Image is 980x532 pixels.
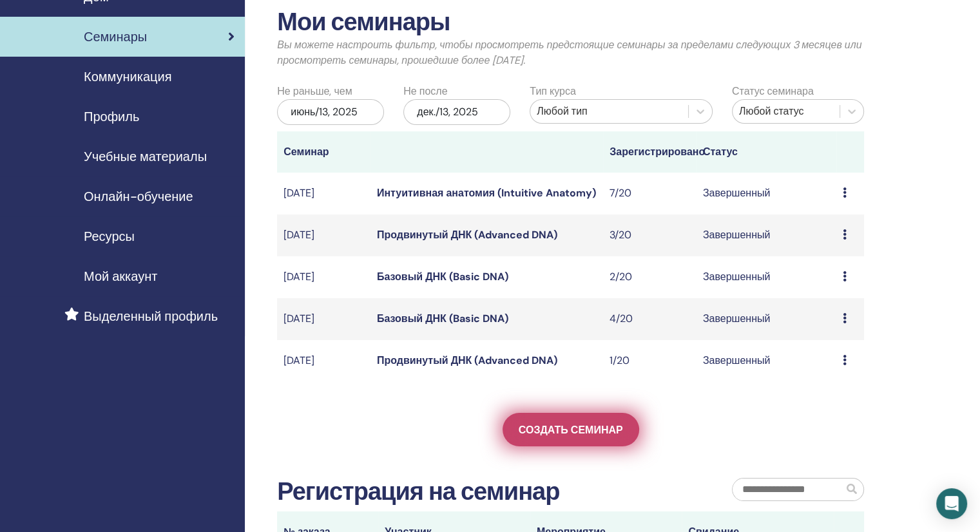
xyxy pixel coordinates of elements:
label: Статус семинара [732,84,814,99]
td: 3/20 [603,214,697,256]
td: [DATE] [277,173,370,214]
a: Базовый ДНК (Basic DNA) [377,270,508,283]
th: Семинар [277,131,370,173]
td: Завершенный [697,173,836,214]
a: Продвинутый ДНК (Advanced DNA) [377,354,557,367]
span: Онлайн-обучение [84,187,193,206]
div: Любой статус [739,104,833,119]
span: Ресурсы [84,227,135,246]
td: [DATE] [277,256,370,298]
span: Учебные материалы [84,147,207,166]
td: Завершенный [697,340,836,382]
span: Семинары [84,27,147,46]
a: Продвинутый ДНК (Advanced DNA) [377,228,557,242]
a: Создать семинар [503,413,639,446]
div: Любой тип [537,104,682,119]
th: Зарегистрировано [603,131,697,173]
td: [DATE] [277,214,370,256]
td: Завершенный [697,214,836,256]
label: Не после [403,84,447,99]
td: 2/20 [603,256,697,298]
p: Вы можете настроить фильтр, чтобы просмотреть предстоящие семинары за пределами следующих 3 месяц... [277,37,864,68]
span: Профиль [84,107,139,126]
h2: Регистрация на семинар [277,477,559,507]
td: [DATE] [277,340,370,382]
label: Не раньше, чем [277,84,352,99]
a: Интуитивная анатомия (Intuitive Anatomy) [377,186,596,200]
div: Open Intercom Messenger [936,488,967,519]
div: дек./13, 2025 [403,99,510,125]
a: Базовый ДНК (Basic DNA) [377,312,508,325]
td: Завершенный [697,256,836,298]
div: июнь/13, 2025 [277,99,384,125]
span: Выделенный профиль [84,307,218,326]
span: Коммуникация [84,67,171,86]
td: Завершенный [697,298,836,340]
td: 7/20 [603,173,697,214]
td: 4/20 [603,298,697,340]
span: Создать семинар [519,423,623,437]
th: Статус [697,131,836,173]
label: Тип курса [530,84,575,99]
span: Мой аккаунт [84,267,157,286]
td: 1/20 [603,340,697,382]
h2: Мои семинары [277,8,864,37]
td: [DATE] [277,298,370,340]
